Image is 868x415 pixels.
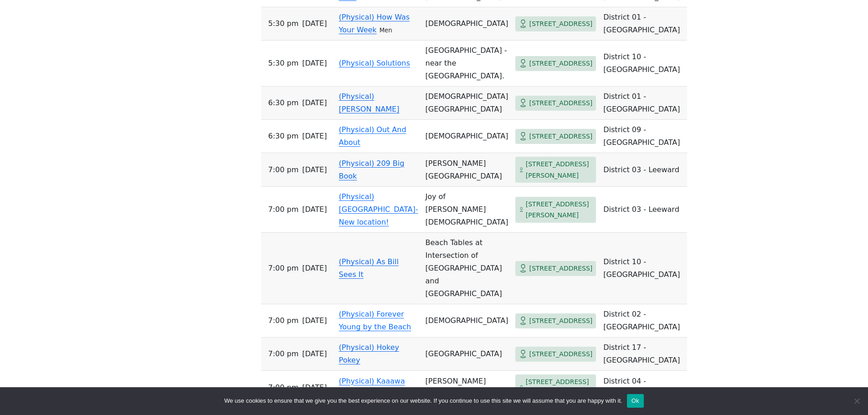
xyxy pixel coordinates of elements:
[600,41,687,87] td: District 10 - [GEOGRAPHIC_DATA]
[852,396,861,405] span: No
[339,377,405,398] a: (Physical) Kaaawa Discussions
[224,396,622,405] span: We use cookies to ensure that we give you the best experience on our website. If you continue to ...
[529,58,592,69] span: [STREET_ADDRESS]
[600,7,687,41] td: District 01 - [GEOGRAPHIC_DATA]
[339,343,399,364] a: (Physical) Hokey Pokey
[600,187,687,233] td: District 03 - Leeward
[302,57,327,70] span: [DATE]
[529,131,592,142] span: [STREET_ADDRESS]
[268,348,299,360] span: 7:00 PM
[268,57,299,70] span: 5:30 PM
[268,97,299,109] span: 6:30 PM
[600,338,687,371] td: District 17 - [GEOGRAPHIC_DATA]
[302,381,327,394] span: [DATE]
[526,376,593,399] span: [STREET_ADDRESS][PERSON_NAME]
[422,87,512,120] td: [DEMOGRAPHIC_DATA][GEOGRAPHIC_DATA]
[339,13,410,34] a: (Physical) How Was Your Week
[302,314,327,327] span: [DATE]
[529,97,592,109] span: [STREET_ADDRESS]
[422,338,512,371] td: [GEOGRAPHIC_DATA]
[422,41,512,87] td: [GEOGRAPHIC_DATA] - near the [GEOGRAPHIC_DATA].
[529,348,592,360] span: [STREET_ADDRESS]
[268,164,299,176] span: 7:00 PM
[339,59,410,67] a: (Physical) Solutions
[302,262,327,275] span: [DATE]
[422,304,512,338] td: [DEMOGRAPHIC_DATA]
[422,7,512,41] td: [DEMOGRAPHIC_DATA]
[422,120,512,153] td: [DEMOGRAPHIC_DATA]
[380,27,392,34] small: Men
[339,159,405,180] a: (Physical) 209 Big Book
[302,97,327,109] span: [DATE]
[422,371,512,405] td: [PERSON_NAME][GEOGRAPHIC_DATA]
[529,315,592,327] span: [STREET_ADDRESS]
[339,92,400,113] a: (Physical) [PERSON_NAME]
[302,17,327,30] span: [DATE]
[268,203,299,216] span: 7:00 PM
[529,18,592,30] span: [STREET_ADDRESS]
[600,120,687,153] td: District 09 - [GEOGRAPHIC_DATA]
[339,310,411,331] a: (Physical) Forever Young by the Beach
[600,371,687,405] td: District 04 - Windward
[268,314,299,327] span: 7:00 PM
[339,125,406,147] a: (Physical) Out And About
[422,233,512,304] td: Beach Tables at Intersection of [GEOGRAPHIC_DATA] and [GEOGRAPHIC_DATA]
[339,192,418,226] a: (Physical) [GEOGRAPHIC_DATA]- New location!
[600,87,687,120] td: District 01 - [GEOGRAPHIC_DATA]
[268,130,299,143] span: 6:30 PM
[302,130,327,143] span: [DATE]
[526,199,593,221] span: [STREET_ADDRESS][PERSON_NAME]
[526,159,593,181] span: [STREET_ADDRESS][PERSON_NAME]
[339,257,399,279] a: (Physical) As Bill Sees It
[302,164,327,176] span: [DATE]
[600,153,687,187] td: District 03 - Leeward
[302,203,327,216] span: [DATE]
[627,394,644,408] button: Ok
[268,381,299,394] span: 7:00 PM
[422,153,512,187] td: [PERSON_NAME][GEOGRAPHIC_DATA]
[268,17,299,30] span: 5:30 PM
[529,263,592,274] span: [STREET_ADDRESS]
[600,304,687,338] td: District 02 - [GEOGRAPHIC_DATA]
[422,187,512,233] td: Joy of [PERSON_NAME][DEMOGRAPHIC_DATA]
[268,262,299,275] span: 7:00 PM
[302,348,327,360] span: [DATE]
[600,233,687,304] td: District 10 - [GEOGRAPHIC_DATA]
